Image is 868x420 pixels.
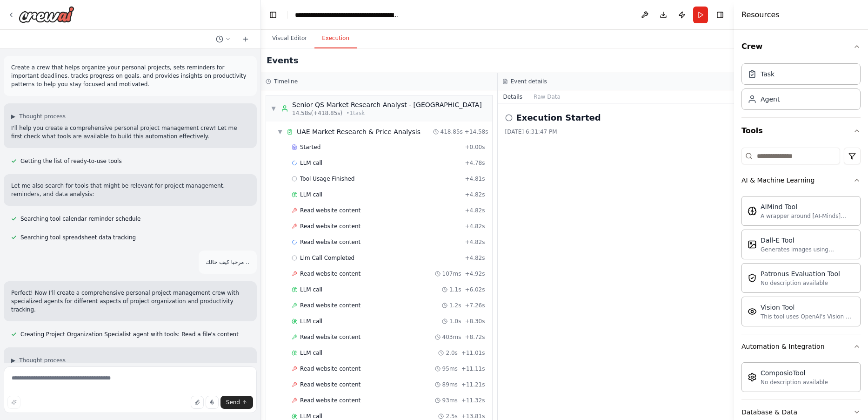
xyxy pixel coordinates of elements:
span: Read website content [300,365,361,373]
button: Crew [741,34,861,60]
button: Raw Data [528,90,566,103]
button: Improve this prompt [7,396,20,409]
span: • 1 task [346,109,365,117]
span: Read website content [300,270,361,278]
img: Aimindtool [748,206,757,216]
h3: Timeline [274,78,298,85]
span: + 8.72s [465,333,485,341]
span: UAE Market Research & Price Analysis [297,127,421,136]
div: Generates images using OpenAI's Dall-E model. [761,246,855,253]
span: Read website content [300,302,361,309]
span: 2.0s [446,349,457,357]
h2: Execution Started [516,111,601,124]
h3: Event details [511,78,547,85]
button: Visual Editor [265,29,314,48]
button: Automation & Integration [741,334,861,359]
div: AI & Machine Learning [741,176,815,185]
span: 1.1s [449,286,461,293]
button: Execution [314,29,357,48]
div: No description available [761,379,828,386]
span: Searching tool spreadsheet data tracking [20,234,136,241]
img: Visiontool [748,307,757,316]
p: Let me also search for tools that might be relevant for project management, reminders, and data a... [11,182,249,198]
button: ▶Thought process [11,113,66,120]
span: 1.0s [449,318,461,325]
span: Getting the list of ready-to-use tools [20,157,122,165]
button: Hide right sidebar [714,8,727,21]
button: Send [220,396,253,409]
span: Llm Call Completed [300,254,354,262]
span: LLM call [300,191,322,198]
span: 14.58s (+418.85s) [292,109,342,117]
span: Creating Project Organization Specialist agent with tools: Read a file's content [20,331,239,338]
span: Thought process [19,113,66,120]
span: Read website content [300,333,361,341]
button: Upload files [191,396,204,409]
button: ▶Thought process [11,357,66,364]
img: Logo [19,6,74,23]
img: Composiotool [748,373,757,382]
div: Crew [741,60,861,117]
span: + 11.32s [461,397,485,404]
div: ComposioTool [761,368,828,378]
div: No description available [761,279,840,287]
span: + 4.82s [465,191,485,198]
button: Click to speak your automation idea [206,396,219,409]
div: AI & Machine Learning [741,192,861,334]
div: [DATE] 6:31:47 PM [505,128,727,135]
span: Started [300,143,320,151]
div: Database & Data [741,407,797,417]
span: Searching tool calendar reminder schedule [20,215,140,223]
span: 1.2s [449,302,461,309]
span: ▶ [11,113,15,120]
span: Read website content [300,238,361,246]
img: Patronusevaltool [748,273,757,283]
div: Automation & Integration [741,359,861,400]
span: + 11.21s [461,381,485,388]
p: Create a crew that helps organize your personal projects, sets reminders for important deadlines,... [11,63,249,88]
span: Send [226,399,240,406]
span: LLM call [300,159,322,167]
img: Dalletool [748,240,757,249]
div: Task [761,69,775,79]
span: + 11.01s [461,349,485,357]
span: + 4.82s [465,238,485,246]
button: Hide left sidebar [267,8,280,21]
div: This tool uses OpenAI's Vision API to describe the contents of an image. [761,313,855,320]
span: LLM call [300,349,322,357]
span: + 8.30s [465,318,485,325]
p: مرحبا كيف حالك .. [206,258,249,266]
div: Patronus Evaluation Tool [761,269,840,278]
div: Senior QS Market Research Analyst - [GEOGRAPHIC_DATA] [292,100,482,109]
span: LLM call [300,413,322,420]
span: + 4.78s [465,159,485,167]
p: I'll help you create a comprehensive personal project management crew! Let me first check what to... [11,124,249,141]
span: + 0.00s [465,143,485,151]
span: + 4.82s [465,254,485,262]
button: AI & Machine Learning [741,168,861,192]
span: + 4.82s [465,207,485,214]
span: 93ms [442,397,458,404]
span: Thought process [19,357,66,364]
h4: Resources [741,9,780,20]
div: A wrapper around [AI-Minds]([URL][DOMAIN_NAME]). Useful for when you need answers to questions fr... [761,212,855,220]
span: + 4.82s [465,223,485,230]
button: Start a new chat [238,34,253,45]
span: 2.5s [446,413,457,420]
div: Automation & Integration [741,342,825,351]
button: Tools [741,118,861,144]
button: Details [498,90,528,103]
span: Tool Usage Finished [300,175,355,183]
span: Read website content [300,397,361,404]
span: + 6.02s [465,286,485,293]
h2: Events [267,54,298,67]
span: LLM call [300,318,322,325]
span: LLM call [300,286,322,293]
span: + 13.81s [461,413,485,420]
span: 107ms [442,270,461,278]
div: Vision Tool [761,303,855,312]
span: Read website content [300,223,361,230]
span: ▼ [277,128,283,135]
nav: breadcrumb [295,10,400,20]
span: Read website content [300,381,361,388]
